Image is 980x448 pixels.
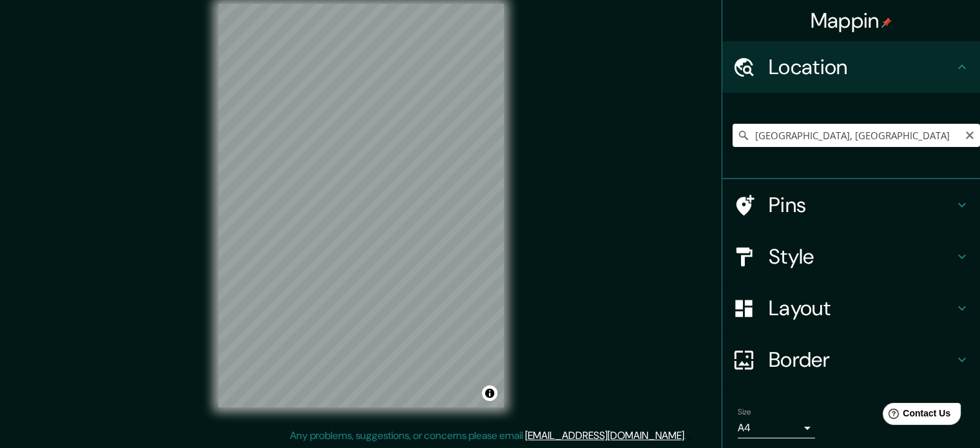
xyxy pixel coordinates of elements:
input: Pick your city or area [733,124,980,147]
div: . [686,428,688,443]
div: A4 [738,418,815,438]
h4: Mappin [811,8,892,34]
iframe: Help widget launcher [865,398,966,434]
canvas: Map [218,4,504,407]
div: Layout [722,282,980,334]
button: Clear [965,128,975,141]
h4: Pins [769,192,954,218]
div: Pins [722,179,980,231]
div: Style [722,231,980,282]
label: Size [738,407,751,418]
img: pin-icon.png [881,17,892,28]
h4: Border [769,347,954,373]
div: . [688,428,691,443]
div: Location [722,41,980,93]
h4: Style [769,244,954,269]
a: [EMAIL_ADDRESS][DOMAIN_NAME] [525,429,684,442]
div: Border [722,334,980,385]
h4: Location [769,54,954,80]
p: Any problems, suggestions, or concerns please email . [290,428,686,443]
h4: Layout [769,295,954,321]
button: Toggle attribution [482,385,497,401]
